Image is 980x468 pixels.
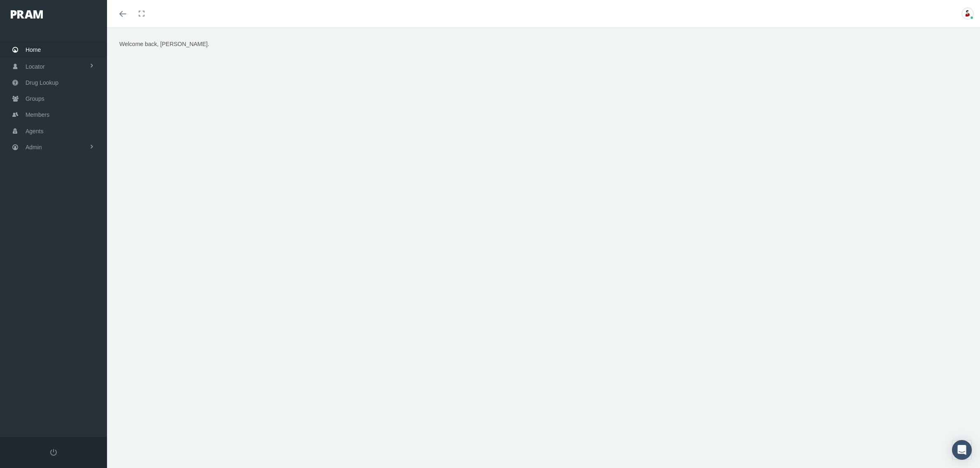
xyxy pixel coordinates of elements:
span: Groups [26,91,44,107]
span: Agents [26,123,44,139]
span: Locator [26,59,45,74]
img: PRAM_20_x_78.png [11,10,43,19]
div: Open Intercom Messenger [952,440,972,460]
span: Welcome back, [PERSON_NAME]. [119,41,209,47]
img: S_Profile_Picture_701.jpg [961,7,974,20]
span: Admin [26,139,42,155]
span: Home [26,42,41,58]
span: Drug Lookup [26,75,58,90]
span: Members [26,107,49,123]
